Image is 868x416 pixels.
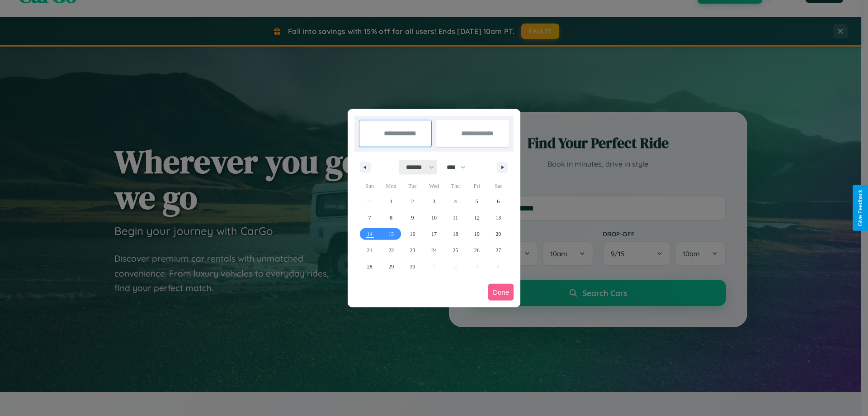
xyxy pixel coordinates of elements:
span: 8 [390,210,392,226]
span: 21 [367,242,373,258]
button: 19 [466,226,487,242]
button: 16 [402,226,423,242]
div: Give Feedback [857,190,863,226]
span: 9 [411,210,414,226]
span: 5 [476,193,478,210]
span: 30 [410,258,415,275]
button: 5 [466,193,487,210]
button: 15 [380,226,401,242]
span: Tue [402,179,423,193]
span: 22 [388,242,394,258]
span: 29 [388,258,394,275]
button: 30 [402,258,423,275]
span: Wed [423,179,444,193]
button: 23 [402,242,423,258]
button: 29 [380,258,401,275]
button: 25 [445,242,466,258]
button: 2 [402,193,423,210]
span: 2 [411,193,414,210]
span: 3 [433,193,435,210]
button: 27 [488,242,509,258]
span: 4 [454,193,457,210]
span: 26 [474,242,480,258]
span: 10 [431,210,437,226]
span: 1 [390,193,392,210]
span: 15 [388,226,394,242]
button: 3 [423,193,444,210]
span: 24 [431,242,437,258]
span: 27 [495,242,501,258]
span: 23 [410,242,415,258]
button: 7 [359,210,380,226]
button: 6 [488,193,509,210]
span: 25 [453,242,458,258]
button: 14 [359,226,380,242]
span: 11 [453,210,458,226]
span: 28 [367,258,373,275]
span: 13 [495,210,501,226]
button: 13 [488,210,509,226]
button: 4 [445,193,466,210]
span: 6 [497,193,500,210]
button: 28 [359,258,380,275]
button: 26 [466,242,487,258]
button: 8 [380,210,401,226]
button: 21 [359,242,380,258]
button: 1 [380,193,401,210]
span: 14 [367,226,373,242]
span: 18 [453,226,458,242]
button: 18 [445,226,466,242]
button: 12 [466,210,487,226]
button: 22 [380,242,401,258]
button: 11 [445,210,466,226]
span: 19 [474,226,480,242]
span: 7 [368,210,371,226]
span: Fri [466,179,487,193]
button: 9 [402,210,423,226]
span: Sat [488,179,509,193]
span: Sun [359,179,380,193]
button: 24 [423,242,444,258]
span: Thu [445,179,466,193]
span: 20 [495,226,501,242]
span: 16 [410,226,415,242]
button: 20 [488,226,509,242]
button: 10 [423,210,444,226]
span: Mon [380,179,401,193]
span: 12 [474,210,480,226]
span: 17 [431,226,437,242]
button: 17 [423,226,444,242]
button: Done [488,284,514,301]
